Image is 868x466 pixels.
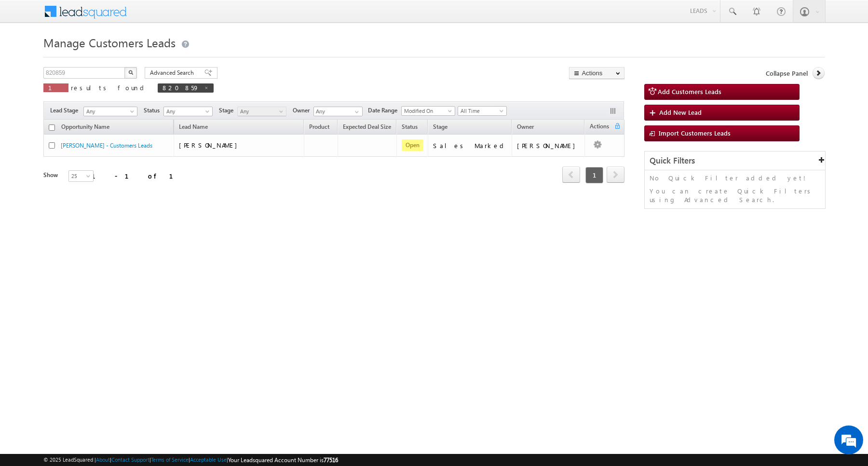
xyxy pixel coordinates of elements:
span: 77516 [324,456,338,464]
span: Add New Lead [659,108,702,116]
a: Acceptable Use [190,456,227,463]
span: Any [238,107,284,116]
p: You can create Quick Filters using Advanced Search. [650,187,820,204]
a: Terms of Service [151,456,189,463]
a: Expected Deal Size [338,122,396,134]
a: [PERSON_NAME] - Customers Leads [61,142,152,149]
span: 1 [48,83,64,92]
span: Manage Customers Leads [43,35,176,50]
span: Lead Stage [50,106,82,115]
span: Expected Deal Size [343,123,391,130]
span: Modified On [402,107,452,115]
span: 1 [585,167,603,183]
span: results found [71,83,148,92]
div: Sales Marked [433,141,507,150]
a: next [607,167,624,183]
span: 820859 [163,83,199,92]
span: next [607,166,624,183]
a: Opportunity Name [56,122,114,134]
div: [PERSON_NAME] [517,141,580,150]
span: Actions [585,121,614,134]
a: prev [562,167,580,183]
span: [PERSON_NAME] [179,141,242,149]
span: Any [164,107,210,116]
span: Date Range [368,106,401,115]
a: About [96,456,110,463]
span: Stage [219,106,237,115]
a: Any [83,107,137,116]
span: Open [402,139,423,151]
input: Check all records [49,124,55,131]
img: Search [128,70,133,75]
span: Add Customers Leads [658,87,721,96]
span: 25 [69,172,95,180]
span: Advanced Search [150,69,197,77]
span: Status [144,106,163,115]
a: Show All Items [350,107,362,117]
div: Show [43,171,61,179]
span: prev [562,166,580,183]
a: Contact Support [111,456,149,463]
p: No Quick Filter added yet! [650,174,820,182]
span: Owner [293,106,313,115]
span: © 2025 LeadSquared | | | | | [43,455,338,465]
input: Type to Search [313,107,363,116]
a: Status [397,122,422,134]
a: Modified On [401,106,455,116]
span: Lead Name [174,122,213,134]
a: Any [163,107,213,116]
span: Stage [433,123,448,130]
div: 1 - 1 of 1 [92,170,185,181]
span: Your Leadsquared Account Number is [228,456,338,464]
div: Quick Filters [645,151,825,170]
a: Stage [428,122,452,134]
span: All Time [458,107,504,115]
button: Actions [569,67,624,79]
span: Opportunity Name [61,123,109,130]
span: Import Customers Leads [659,129,731,137]
span: Any [84,107,134,116]
span: Collapse Panel [766,69,808,78]
a: 25 [68,170,94,182]
span: Product [309,123,329,130]
span: Owner [517,123,534,130]
a: Any [237,107,286,116]
a: All Time [458,106,507,116]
